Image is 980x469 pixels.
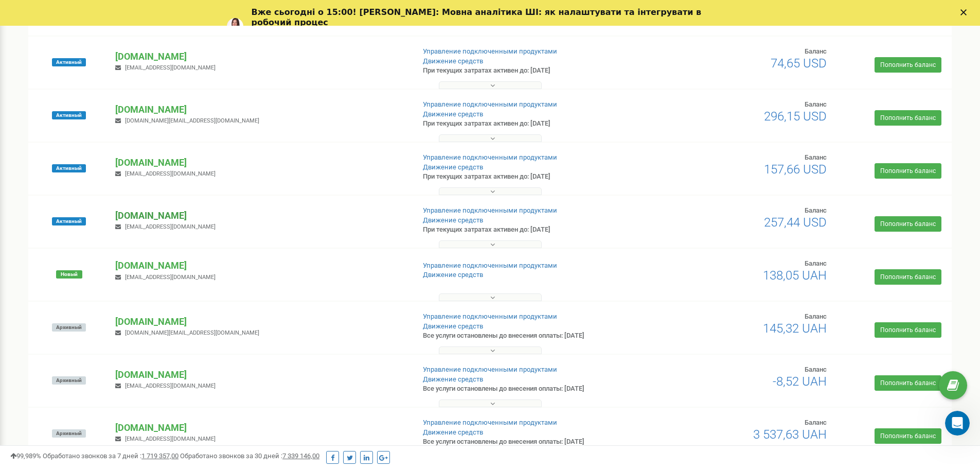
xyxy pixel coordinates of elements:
a: Управление подключенными продуктами [423,366,557,373]
a: Движение средств [423,163,483,171]
a: Пополнить баланс [875,57,941,73]
p: При текущих затратах активен до: [DATE] [423,225,637,235]
u: 7 339 146,00 [282,452,319,460]
span: Архивный [52,429,86,438]
span: -8,52 UAH [773,374,827,389]
a: Пополнить баланс [875,428,941,444]
img: Profile image for Yuliia [227,18,243,34]
span: Активный [52,164,86,172]
span: Баланс [805,153,827,161]
a: Управление подключенными продуктами [423,312,557,320]
span: Баланс [805,312,827,320]
span: 138,05 UAH [763,268,827,283]
a: Пополнить баланс [875,163,941,179]
p: [DOMAIN_NAME] [115,259,406,272]
span: Активный [52,217,86,225]
p: [DOMAIN_NAME] [115,50,406,63]
span: 157,66 USD [764,162,827,177]
a: Управление подключенными продуктами [423,153,557,161]
span: Активный [52,58,86,66]
span: 296,15 USD [764,109,827,124]
a: Управление подключенными продуктами [423,206,557,214]
a: Управление подключенными продуктами [423,100,557,108]
span: Баланс [805,366,827,373]
p: При текущих затратах активен до: [DATE] [423,172,637,182]
a: Движение средств [423,57,483,65]
span: 257,44 USD [764,215,827,230]
p: Все услуги остановлены до внесения оплаты: [DATE] [423,384,637,394]
p: При текущих затратах активен до: [DATE] [423,66,637,76]
a: Управление подключенными продуктами [423,419,557,426]
a: Управление подключенными продуктами [423,262,557,269]
span: Баланс [805,259,827,267]
span: 145,32 UAH [763,321,827,336]
a: Пополнить баланс [875,269,941,285]
a: Движение средств [423,216,483,224]
p: [DOMAIN_NAME] [115,368,406,381]
span: 74,65 USD [771,56,827,71]
span: Баланс [805,206,827,214]
span: [EMAIL_ADDRESS][DOMAIN_NAME] [125,223,216,230]
span: Обработано звонков за 7 дней : [43,452,179,460]
p: Все услуги остановлены до внесения оплаты: [DATE] [423,331,637,341]
a: Пополнить баланс [875,322,941,338]
p: [DOMAIN_NAME] [115,315,406,328]
span: [EMAIL_ADDRESS][DOMAIN_NAME] [125,64,216,71]
span: [DOMAIN_NAME][EMAIL_ADDRESS][DOMAIN_NAME] [125,329,259,336]
a: Движение средств [423,375,483,383]
span: Баланс [805,419,827,426]
span: Обработано звонков за 30 дней : [180,452,319,460]
span: Архивный [52,323,86,332]
u: 1 719 357,00 [141,452,179,460]
span: [EMAIL_ADDRESS][DOMAIN_NAME] [125,170,216,177]
a: Пополнить баланс [875,216,941,232]
div: Закрыть [960,9,971,15]
iframe: Intercom live chat [945,411,970,436]
span: Активный [52,111,86,119]
span: 3 537,63 UAH [753,427,827,442]
a: Движение средств [423,428,483,436]
p: [DOMAIN_NAME] [115,421,406,435]
a: Управление подключенными продуктами [423,47,557,55]
p: При текущих затратах активен до: [DATE] [423,119,637,129]
a: Движение средств [423,322,483,330]
span: [EMAIL_ADDRESS][DOMAIN_NAME] [125,274,216,281]
b: Вже сьогодні о 15:00! [PERSON_NAME]: Мовна аналітика ШІ: як налаштувати та інтегрувати в робочий ... [252,7,702,27]
a: Движение средств [423,110,483,118]
span: Новый [56,270,82,279]
span: Архивный [52,376,86,385]
p: Все услуги остановлены до внесения оплаты: [DATE] [423,437,637,447]
span: [DOMAIN_NAME][EMAIL_ADDRESS][DOMAIN_NAME] [125,117,259,124]
a: Пополнить баланс [875,110,941,126]
span: [EMAIL_ADDRESS][DOMAIN_NAME] [125,436,216,442]
span: Баланс [805,47,827,55]
span: 99,989% [10,452,41,460]
a: Пополнить баланс [875,375,941,391]
p: [DOMAIN_NAME] [115,156,406,169]
span: Баланс [805,100,827,108]
a: Движение средств [423,271,483,279]
span: [EMAIL_ADDRESS][DOMAIN_NAME] [125,383,216,389]
p: [DOMAIN_NAME] [115,103,406,116]
p: [DOMAIN_NAME] [115,209,406,222]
